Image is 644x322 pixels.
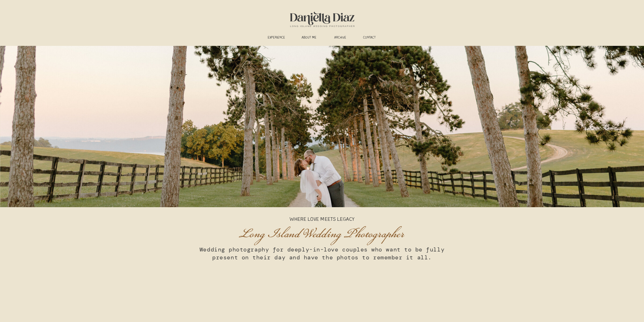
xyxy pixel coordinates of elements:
[330,36,350,40] a: ARCHIVE
[265,36,288,40] a: experience
[360,36,379,40] a: CONTACT
[200,226,444,240] h1: Long Island Wedding Photographer
[195,246,450,270] h3: Wedding photography for deeply-in-love couples who want to be fully present on their day and have...
[275,216,370,223] p: Where Love Meets Legacy
[297,36,321,40] a: ABOUT ME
